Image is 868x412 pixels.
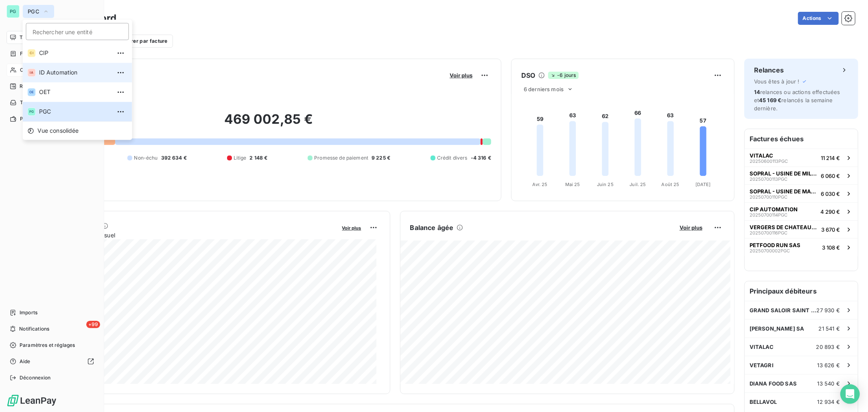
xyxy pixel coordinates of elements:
span: 20250700110PGC [750,195,787,199]
span: Chiffre d'affaires mensuel [46,231,337,239]
h6: Relances [754,65,784,75]
span: 4 290 € [820,208,840,215]
span: 45 169 € [759,97,781,103]
span: relances ou actions effectuées et relancés la semaine dernière. [754,89,840,112]
span: 20250700002PGC [750,248,790,253]
span: OET [39,88,111,96]
button: Voir plus [447,72,475,79]
span: 11 214 € [821,155,840,161]
span: Imports [20,309,37,316]
h6: Factures échues [745,129,858,149]
span: 20250700116PGC [750,230,787,235]
span: 20250700114PGC [750,213,787,217]
span: SOPRAL - USINE DE MILLIERE [750,170,818,177]
span: VITALAC [750,152,773,159]
tspan: Avr. 25 [533,182,548,187]
span: DIANA FOOD SAS [750,380,797,387]
span: 27 930 € [817,307,840,313]
span: Déconnexion [20,374,51,381]
span: Non-échu [134,154,157,162]
div: IA [28,68,36,77]
button: Filtrer par facture [106,35,173,48]
button: VITALAC20250600113PGC11 214 € [745,149,858,167]
span: Voir plus [342,225,361,231]
span: Tableau de bord [20,34,57,41]
div: CI [28,49,36,57]
tspan: Juin 25 [597,182,614,187]
button: VERGERS DE CHATEAUBOURG SAS20250700116PGC3 670 € [745,220,858,238]
span: PGC [39,107,111,116]
span: 13 626 € [818,362,840,368]
span: Voir plus [450,72,472,79]
span: 6 030 € [821,191,840,197]
span: PETFOOD RUN SAS [750,242,800,248]
span: 20250600113PGC [750,159,788,164]
span: 9 225 € [372,154,390,162]
span: 3 108 € [822,244,840,251]
tspan: Août 25 [662,182,680,187]
span: GRAND SALOIR SAINT NICOLAS [750,307,817,313]
button: Actions [798,12,839,25]
button: Voir plus [677,224,705,231]
span: Vous êtes à jour ! [754,78,800,85]
span: +99 [86,321,100,328]
span: Paramètres et réglages [20,342,75,349]
span: Factures [20,50,41,57]
a: Aide [7,355,97,368]
h6: Balance âgée [410,223,454,232]
tspan: Mai 25 [565,182,580,187]
span: 2 148 € [250,154,268,162]
span: 13 540 € [818,380,840,387]
span: 3 670 € [821,226,840,233]
span: Tâches [20,99,37,106]
span: Relances [20,83,41,90]
span: Vue consolidée [37,127,79,135]
span: Crédit divers [437,154,468,162]
div: Open Intercom Messenger [840,384,860,404]
span: 392 634 € [161,154,187,162]
span: Notifications [19,325,49,333]
tspan: Juil. 25 [630,182,646,187]
span: Aide [20,358,31,365]
span: 21 541 € [819,325,840,332]
span: 6 060 € [821,173,840,179]
span: CIP [39,49,111,57]
input: placeholder [26,23,129,40]
span: 20250700113PGC [750,177,787,182]
tspan: [DATE] [695,182,711,187]
span: 14 [754,89,760,95]
span: -4 316 € [471,154,491,162]
img: Logo LeanPay [7,394,57,407]
span: VETAGRI [750,362,774,368]
span: Litige [234,154,247,162]
span: -6 jours [548,72,578,79]
span: Voir plus [680,224,702,231]
h6: Principaux débiteurs [745,281,858,301]
span: PGC [28,8,39,15]
h2: 469 002,85 € [46,111,491,136]
span: [PERSON_NAME] SA [750,325,804,332]
span: 12 934 € [818,399,840,405]
span: Paiements [20,115,45,123]
span: 6 derniers mois [524,86,564,92]
span: Clients [20,66,36,74]
button: PETFOOD RUN SAS20250700002PGC3 108 € [745,238,858,256]
span: VITALAC [750,344,774,350]
span: SOPRAL - USINE DE MACAIRE [750,188,818,195]
div: PG [7,5,20,18]
button: CIP AUTOMATION20250700114PGC4 290 € [745,202,858,220]
span: 20 893 € [816,344,840,350]
span: BELLAVOL [750,399,777,405]
span: Promesse de paiement [314,154,368,162]
button: SOPRAL - USINE DE MILLIERE20250700113PGC6 060 € [745,167,858,184]
div: PG [28,107,36,116]
button: Voir plus [340,224,364,231]
span: VERGERS DE CHATEAUBOURG SAS [750,224,818,230]
div: OE [28,88,36,96]
button: SOPRAL - USINE DE MACAIRE20250700110PGC6 030 € [745,184,858,202]
h6: DSO [521,70,535,80]
span: ID Automation [39,68,111,77]
span: CIP AUTOMATION [750,206,798,213]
